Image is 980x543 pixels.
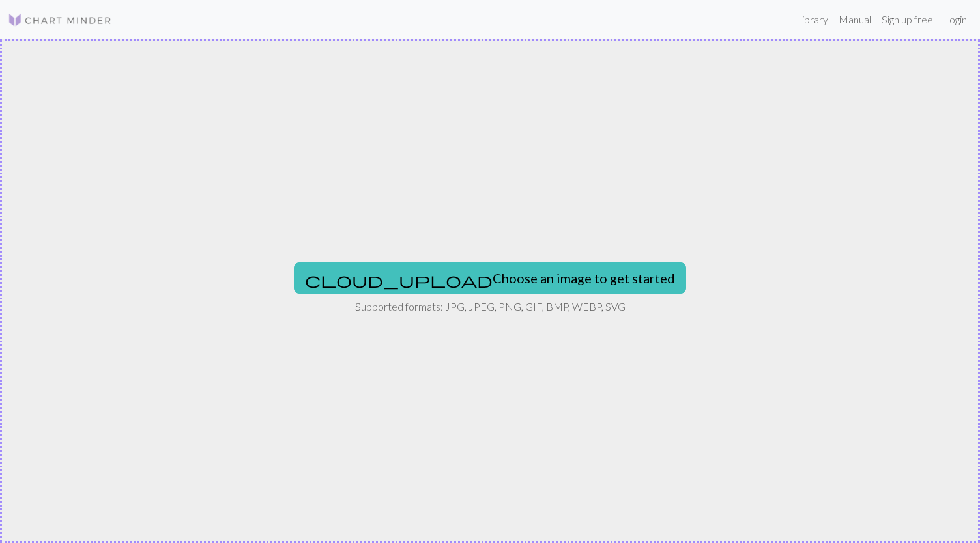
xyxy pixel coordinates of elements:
[8,12,112,28] img: Logo
[938,7,972,33] a: Login
[791,7,833,33] a: Library
[355,299,626,314] p: Supported formats: JPG, JPEG, PNG, GIF, BMP, WEBP, SVG
[833,7,876,33] a: Manual
[294,262,686,294] button: Choose an image to get started
[876,7,938,33] a: Sign up free
[305,271,493,289] span: cloud_upload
